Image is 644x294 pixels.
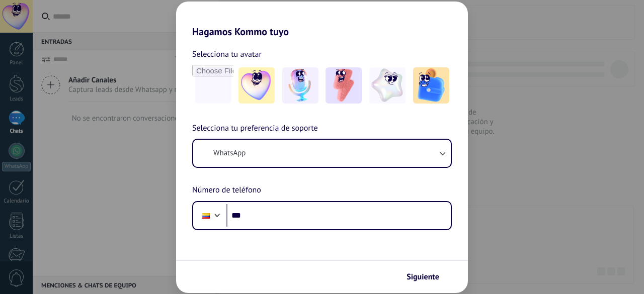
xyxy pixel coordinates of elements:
span: Número de teléfono [192,184,261,197]
img: -1.jpeg [238,67,275,104]
img: -3.jpeg [326,67,362,104]
span: Siguiente [407,273,439,280]
button: WhatsApp [193,140,451,167]
div: Colombia: + 57 [196,205,215,226]
span: Selecciona tu preferencia de soporte [192,122,318,135]
img: -4.jpeg [369,67,406,104]
img: -5.jpeg [413,67,449,104]
img: -2.jpeg [282,67,318,104]
span: WhatsApp [213,148,246,158]
button: Siguiente [402,268,453,285]
h2: Hagamos Kommo tuyo [176,2,468,38]
span: Selecciona tu avatar [192,48,262,61]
